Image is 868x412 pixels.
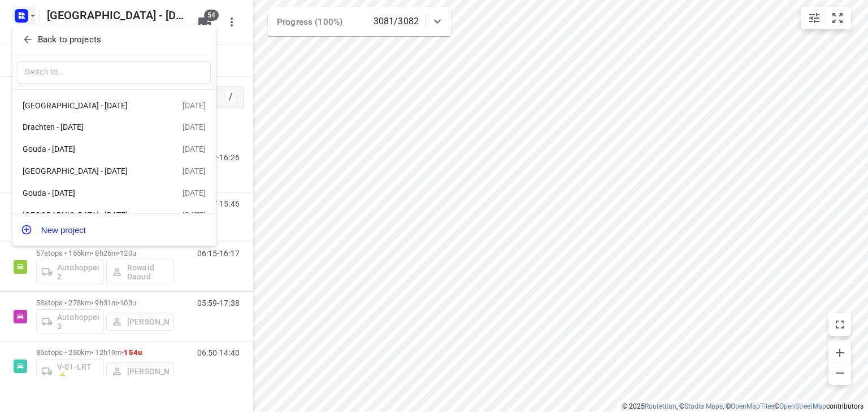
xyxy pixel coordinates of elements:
[12,182,216,204] div: Gouda - [DATE][DATE]
[23,211,153,220] div: [GEOGRAPHIC_DATA] - [DATE]
[183,166,206,176] div: [DATE]
[183,189,206,198] div: [DATE]
[12,138,216,160] div: Gouda - [DATE][DATE]
[12,204,216,226] div: [GEOGRAPHIC_DATA] - [DATE][DATE]
[23,144,153,154] div: Gouda - [DATE]
[18,61,211,84] input: Switch to...
[23,189,153,198] div: Gouda - [DATE]
[38,33,101,46] p: Back to projects
[12,160,216,182] div: [GEOGRAPHIC_DATA] - [DATE][DATE]
[23,101,153,110] div: [GEOGRAPHIC_DATA] - [DATE]
[183,144,206,154] div: [DATE]
[12,218,216,241] button: New project
[183,101,206,110] div: [DATE]
[23,122,153,132] div: Drachten - [DATE]
[12,94,216,116] div: [GEOGRAPHIC_DATA] - [DATE][DATE]
[23,166,153,176] div: [GEOGRAPHIC_DATA] - [DATE]
[18,30,211,49] button: Back to projects
[183,211,206,220] div: [DATE]
[183,122,206,132] div: [DATE]
[12,116,216,138] div: Drachten - [DATE][DATE]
